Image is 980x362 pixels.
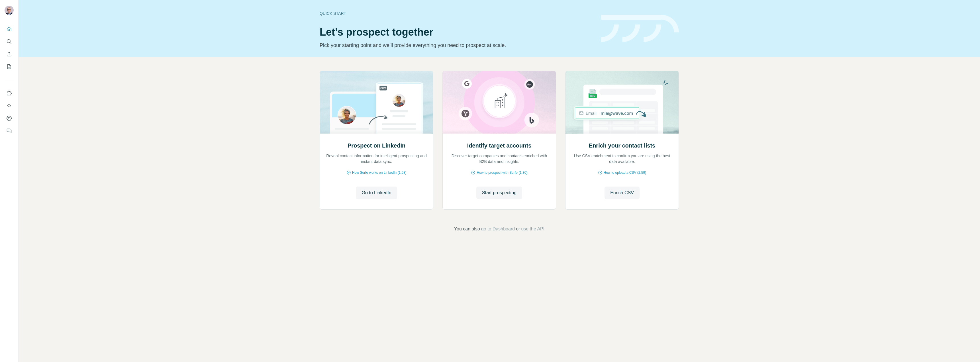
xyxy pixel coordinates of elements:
[481,226,515,232] button: go to Dashboard
[5,126,14,136] button: Feedback
[5,49,14,59] button: Enrich CSV
[467,142,532,150] h2: Identify target accounts
[482,189,516,196] span: Start prospecting
[454,226,480,232] span: You can also
[442,71,556,134] img: Identify target accounts
[5,101,14,111] button: Use Surfe API
[352,170,407,175] span: How Surfe works on LinkedIn (1:58)
[320,71,433,134] img: Prospect on LinkedIn
[320,41,594,49] p: Pick your starting point and we’ll provide everything you need to prospect at scale.
[476,187,522,199] button: Start prospecting
[5,88,14,98] button: Use Surfe on LinkedIn
[5,36,14,47] button: Search
[362,189,391,196] span: Go to LinkedIn
[448,153,550,164] p: Discover target companies and contacts enriched with B2B data and insights.
[589,142,655,150] h2: Enrich your contact lists
[601,15,679,42] img: banner
[356,187,397,199] button: Go to LinkedIn
[605,187,640,199] button: Enrich CSV
[320,11,594,16] div: Quick start
[320,26,594,38] h1: Let’s prospect together
[565,71,679,134] img: Enrich your contact lists
[477,170,527,175] span: How to prospect with Surfe (1:30)
[5,113,14,123] button: Dashboard
[5,6,14,15] img: Avatar
[571,153,673,164] p: Use CSV enrichment to confirm you are using the best data available.
[5,24,14,34] button: Quick start
[610,189,634,196] span: Enrich CSV
[5,62,14,72] button: My lists
[516,226,520,232] span: or
[604,170,646,175] span: How to upload a CSV (2:59)
[521,226,544,232] button: use the API
[348,142,405,150] h2: Prospect on LinkedIn
[326,153,427,164] p: Reveal contact information for intelligent prospecting and instant data sync.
